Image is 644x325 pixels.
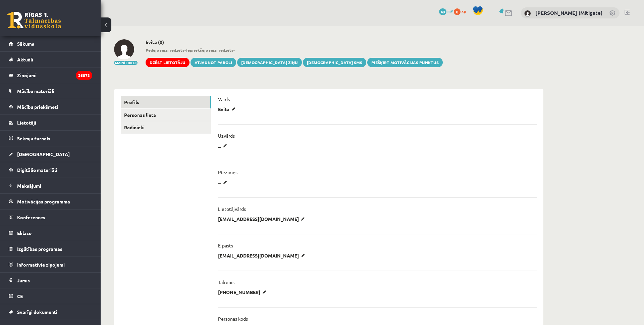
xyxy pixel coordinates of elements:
span: 0 [454,8,461,15]
span: Motivācijas programma [17,198,70,204]
a: Sākums [9,36,92,51]
p: ... [218,143,229,149]
a: Digitālie materiāli [9,162,92,178]
span: Eklase [17,230,32,236]
span: Jumis [17,277,30,283]
a: CE [9,288,92,304]
a: Rīgas 1. Tālmācības vidusskola [7,12,61,29]
span: [DEMOGRAPHIC_DATA] [17,151,70,157]
a: Sekmju žurnāls [9,131,92,146]
span: CE [17,293,23,299]
a: Profils [121,96,211,108]
p: Piezīmes [218,169,237,175]
span: Svarīgi dokumenti [17,309,57,315]
a: Piešķirt motivācijas punktus [367,58,443,67]
legend: Ziņojumi [17,67,92,83]
a: 0 xp [454,8,469,14]
a: [DEMOGRAPHIC_DATA] SMS [303,58,366,67]
p: [EMAIL_ADDRESS][DOMAIN_NAME] [218,252,307,259]
img: Evita [114,39,134,59]
a: Eklase [9,225,92,241]
b: Pēdējo reizi redzēts [146,47,184,53]
span: Konferences [17,214,45,220]
span: Izglītības programas [17,246,62,252]
span: Informatīvie ziņojumi [17,262,65,268]
b: Iepriekšējo reizi redzēts [186,47,233,53]
p: ... [218,179,229,185]
p: Personas kods [218,316,248,322]
p: [PHONE_NUMBER] [218,289,269,295]
a: [DEMOGRAPHIC_DATA] [9,146,92,162]
i: 26873 [76,71,92,80]
span: Sākums [17,41,34,47]
span: 40 [439,8,446,15]
span: Sekmju žurnāls [17,135,50,141]
a: Radinieki [121,121,211,134]
a: Izglītības programas [9,241,92,257]
p: Lietotājvārds [218,206,246,212]
span: mP [447,8,453,14]
a: [DEMOGRAPHIC_DATA] ziņu [237,58,302,67]
p: Uzvārds [218,133,235,139]
a: Personas lieta [121,109,211,121]
button: Mainīt bildi [114,61,138,65]
span: Digitālie materiāli [17,167,57,173]
h2: Evita (0) [146,39,443,45]
a: 40 mP [439,8,453,14]
legend: Maksājumi [17,178,92,193]
a: Maksājumi [9,178,92,193]
a: Jumis [9,273,92,288]
span: Mācību materiāli [17,88,54,94]
a: Ziņojumi26873 [9,67,92,83]
img: Vitālijs Viļums (Mitigate) [524,10,531,17]
a: Konferences [9,210,92,225]
a: Informatīvie ziņojumi [9,257,92,272]
p: [EMAIL_ADDRESS][DOMAIN_NAME] [218,216,307,222]
a: Lietotāji [9,115,92,130]
p: E-pasts [218,242,233,248]
a: Aktuāli [9,52,92,67]
a: Motivācijas programma [9,194,92,209]
a: Dzēst lietotāju [146,58,190,67]
a: [PERSON_NAME] (Mitigate) [535,9,602,16]
p: Tālrunis [218,279,234,285]
span: Aktuāli [17,56,33,62]
span: - - [146,47,443,53]
p: Vārds [218,96,230,102]
span: Mācību priekšmeti [17,104,58,110]
a: Svarīgi dokumenti [9,304,92,320]
a: Mācību materiāli [9,83,92,99]
a: Atjaunot paroli [191,58,236,67]
span: xp [462,8,466,14]
p: Evita [218,106,238,112]
a: Mācību priekšmeti [9,99,92,114]
span: Lietotāji [17,120,36,126]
